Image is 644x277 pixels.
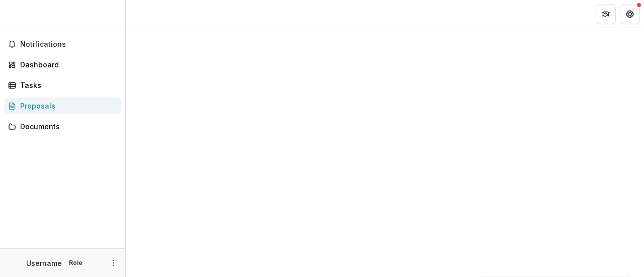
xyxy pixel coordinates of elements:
[620,4,640,24] button: Get Help
[4,56,121,73] a: Dashboard
[20,40,117,49] span: Notifications
[107,257,119,269] button: More
[66,258,86,267] p: Role
[26,258,62,268] p: Username
[20,101,113,111] div: Proposals
[20,80,113,90] div: Tasks
[4,77,121,94] a: Tasks
[20,121,113,132] div: Documents
[4,36,121,52] button: Notifications
[4,98,121,114] a: Proposals
[596,4,616,24] button: Partners
[20,59,113,70] div: Dashboard
[4,118,121,135] a: Documents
